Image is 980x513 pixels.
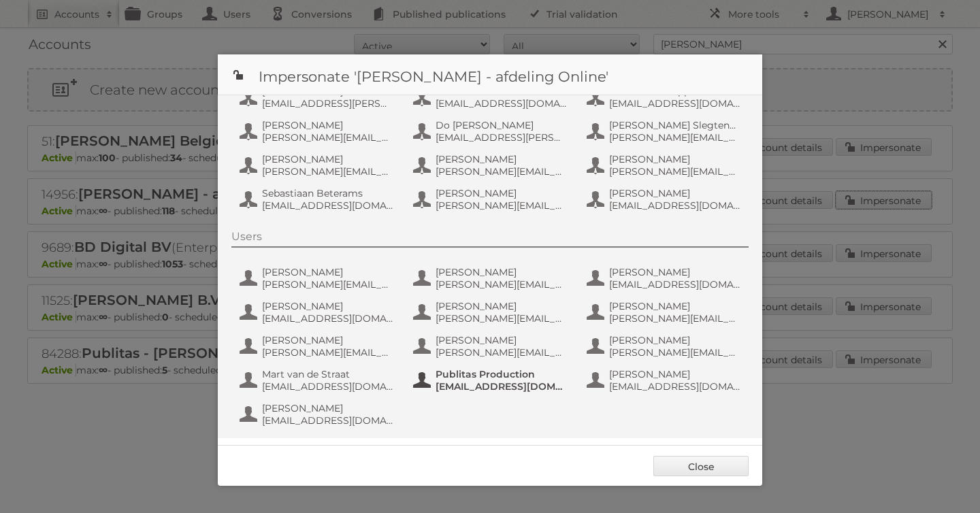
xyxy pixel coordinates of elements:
[218,54,762,95] h1: Impersonate '[PERSON_NAME] - afdeling Online'
[238,118,398,145] button: [PERSON_NAME] [PERSON_NAME][EMAIL_ADDRESS][DOMAIN_NAME]
[238,299,398,326] button: [PERSON_NAME] [EMAIL_ADDRESS][DOMAIN_NAME]
[585,152,745,179] button: [PERSON_NAME] [PERSON_NAME][EMAIL_ADDRESS][PERSON_NAME][DOMAIN_NAME]
[436,199,568,212] span: [PERSON_NAME][EMAIL_ADDRESS][PERSON_NAME][DOMAIN_NAME]
[609,187,741,199] span: [PERSON_NAME]
[585,186,745,213] button: [PERSON_NAME] [EMAIL_ADDRESS][DOMAIN_NAME]
[436,266,568,278] span: [PERSON_NAME]
[436,346,568,359] span: [PERSON_NAME][EMAIL_ADDRESS][PERSON_NAME][DOMAIN_NAME]
[412,367,572,394] button: Publitas Production [EMAIL_ADDRESS][DOMAIN_NAME]
[262,312,394,325] span: [EMAIL_ADDRESS][DOMAIN_NAME]
[436,300,568,312] span: [PERSON_NAME]
[262,300,394,312] span: [PERSON_NAME]
[436,187,568,199] span: [PERSON_NAME]
[238,265,398,292] button: [PERSON_NAME] [PERSON_NAME][EMAIL_ADDRESS][PERSON_NAME][DOMAIN_NAME]
[262,368,394,380] span: Mart van de Straat
[436,278,568,291] span: [PERSON_NAME][EMAIL_ADDRESS][DOMAIN_NAME]
[609,346,741,359] span: [PERSON_NAME][EMAIL_ADDRESS][DOMAIN_NAME]
[609,334,741,346] span: [PERSON_NAME]
[238,333,398,360] button: [PERSON_NAME] [PERSON_NAME][EMAIL_ADDRESS][PERSON_NAME][DOMAIN_NAME]
[609,165,741,178] span: [PERSON_NAME][EMAIL_ADDRESS][PERSON_NAME][DOMAIN_NAME]
[262,187,394,199] span: Sebastiaan Beterams
[262,278,394,291] span: [PERSON_NAME][EMAIL_ADDRESS][PERSON_NAME][DOMAIN_NAME]
[262,199,394,212] span: [EMAIL_ADDRESS][DOMAIN_NAME]
[238,186,398,213] button: Sebastiaan Beterams [EMAIL_ADDRESS][DOMAIN_NAME]
[585,333,745,360] button: [PERSON_NAME] [PERSON_NAME][EMAIL_ADDRESS][DOMAIN_NAME]
[412,84,572,111] button: AH IT Online [EMAIL_ADDRESS][DOMAIN_NAME]
[436,380,568,393] span: [EMAIL_ADDRESS][DOMAIN_NAME]
[262,402,394,414] span: [PERSON_NAME]
[609,300,741,312] span: [PERSON_NAME]
[436,312,568,325] span: [PERSON_NAME][EMAIL_ADDRESS][DOMAIN_NAME]
[238,84,398,111] button: [PERSON_NAME] [EMAIL_ADDRESS][PERSON_NAME][DOMAIN_NAME]
[609,153,741,165] span: [PERSON_NAME]
[412,333,572,360] button: [PERSON_NAME] [PERSON_NAME][EMAIL_ADDRESS][PERSON_NAME][DOMAIN_NAME]
[436,119,568,131] span: Do [PERSON_NAME]
[609,278,741,291] span: [EMAIL_ADDRESS][DOMAIN_NAME]
[238,367,398,394] button: Mart van de Straat [EMAIL_ADDRESS][DOMAIN_NAME]
[412,118,572,145] button: Do [PERSON_NAME] [EMAIL_ADDRESS][PERSON_NAME][DOMAIN_NAME]
[653,456,749,476] a: Close
[231,230,749,248] div: Users
[609,380,741,393] span: [EMAIL_ADDRESS][DOMAIN_NAME]
[436,165,568,178] span: [PERSON_NAME][EMAIL_ADDRESS][DOMAIN_NAME]
[436,334,568,346] span: [PERSON_NAME]
[585,118,745,145] button: [PERSON_NAME] Slegtenhorst [PERSON_NAME][EMAIL_ADDRESS][DOMAIN_NAME]
[609,131,741,144] span: [PERSON_NAME][EMAIL_ADDRESS][DOMAIN_NAME]
[262,380,394,393] span: [EMAIL_ADDRESS][DOMAIN_NAME]
[436,368,568,380] span: Publitas Production
[262,165,394,178] span: [PERSON_NAME][EMAIL_ADDRESS][DOMAIN_NAME]
[262,414,394,427] span: [EMAIL_ADDRESS][DOMAIN_NAME]
[262,266,394,278] span: [PERSON_NAME]
[436,153,568,165] span: [PERSON_NAME]
[262,131,394,144] span: [PERSON_NAME][EMAIL_ADDRESS][DOMAIN_NAME]
[262,334,394,346] span: [PERSON_NAME]
[609,368,741,380] span: [PERSON_NAME]
[609,199,741,212] span: [EMAIL_ADDRESS][DOMAIN_NAME]
[262,346,394,359] span: [PERSON_NAME][EMAIL_ADDRESS][PERSON_NAME][DOMAIN_NAME]
[585,299,745,326] button: [PERSON_NAME] [PERSON_NAME][EMAIL_ADDRESS][DOMAIN_NAME]
[262,97,394,110] span: [EMAIL_ADDRESS][PERSON_NAME][DOMAIN_NAME]
[238,401,398,428] button: [PERSON_NAME] [EMAIL_ADDRESS][DOMAIN_NAME]
[609,97,741,110] span: [EMAIL_ADDRESS][DOMAIN_NAME]
[609,119,741,131] span: [PERSON_NAME] Slegtenhorst
[585,265,745,292] button: [PERSON_NAME] [EMAIL_ADDRESS][DOMAIN_NAME]
[412,186,572,213] button: [PERSON_NAME] [PERSON_NAME][EMAIL_ADDRESS][PERSON_NAME][DOMAIN_NAME]
[585,84,745,111] button: AH IT Online App [EMAIL_ADDRESS][DOMAIN_NAME]
[262,119,394,131] span: [PERSON_NAME]
[436,97,568,110] span: [EMAIL_ADDRESS][DOMAIN_NAME]
[412,265,572,292] button: [PERSON_NAME] [PERSON_NAME][EMAIL_ADDRESS][DOMAIN_NAME]
[585,367,745,394] button: [PERSON_NAME] [EMAIL_ADDRESS][DOMAIN_NAME]
[436,131,568,144] span: [EMAIL_ADDRESS][PERSON_NAME][DOMAIN_NAME]
[609,312,741,325] span: [PERSON_NAME][EMAIL_ADDRESS][DOMAIN_NAME]
[609,266,741,278] span: [PERSON_NAME]
[412,152,572,179] button: [PERSON_NAME] [PERSON_NAME][EMAIL_ADDRESS][DOMAIN_NAME]
[412,299,572,326] button: [PERSON_NAME] [PERSON_NAME][EMAIL_ADDRESS][DOMAIN_NAME]
[238,152,398,179] button: [PERSON_NAME] [PERSON_NAME][EMAIL_ADDRESS][DOMAIN_NAME]
[262,153,394,165] span: [PERSON_NAME]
